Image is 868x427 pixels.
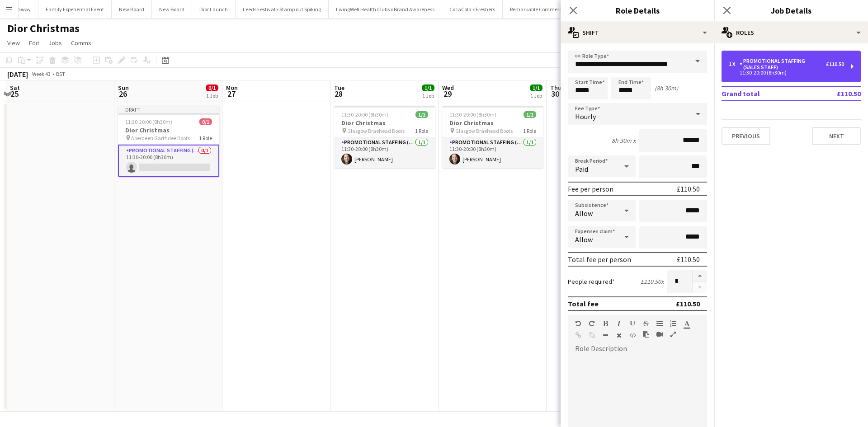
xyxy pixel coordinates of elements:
span: Paid [575,164,588,174]
span: 1/1 [415,111,428,118]
div: £110.50 [676,299,700,308]
button: Paste as plain text [643,331,649,338]
app-card-role: Promotional Staffing (Sales Staff)0/111:30-20:00 (8h30m) [118,145,219,177]
a: View [4,37,24,49]
h3: Dior Christmas [334,119,435,127]
button: Undo [575,320,581,327]
app-job-card: 11:30-20:00 (8h30m)1/1Dior Christmas Glasgow Braehead Boots1 RolePromotional Staffing (Sales Staf... [442,106,543,168]
span: Tue [334,84,344,92]
button: Previous [722,127,770,145]
button: Text Color [684,320,690,327]
h3: Job Details [714,5,868,16]
button: Fullscreen [670,331,676,338]
button: Unordered List [656,320,663,327]
span: Week 43 [30,70,52,77]
div: £110.50 [677,255,700,264]
div: Roles [714,22,868,43]
span: 28 [333,89,344,99]
span: Glasgow Braehead Boots [347,127,405,134]
div: 8h 30m x [612,136,636,145]
div: 1 x [729,61,740,67]
span: Sun [118,84,129,92]
button: Leeds Festival x Stamp out Spiking [236,0,329,18]
app-card-role: Promotional Staffing (Sales Staff)1/111:30-20:00 (8h30m)[PERSON_NAME] [334,137,435,168]
div: Fee per person [568,184,613,193]
span: 0/1 [206,84,218,91]
button: Remarkable Commerce x London ExCel [503,0,607,18]
div: £110.50 [826,61,844,67]
app-job-card: 11:30-20:00 (8h30m)1/1Dior Christmas Glasgow Braehead Boots1 RolePromotional Staffing (Sales Staf... [334,106,435,168]
span: 29 [441,89,454,99]
button: LivingWell Health Clubs x Brand Awareness [329,0,442,18]
span: Edit [29,39,39,47]
span: 11:30-20:00 (8h30m) [125,118,172,125]
div: 1 Job [206,92,218,99]
span: Allow [575,235,593,244]
div: BST [56,70,65,77]
div: Promotional Staffing (Sales Staff) [740,58,826,70]
td: Grand total [722,86,807,101]
span: Glasgow Braehead Boots [455,127,513,134]
a: Edit [25,37,43,49]
div: Total fee [568,299,599,308]
span: 27 [225,89,238,99]
button: New Board [152,0,192,18]
span: Thu [550,84,561,92]
span: 30 [549,89,561,99]
button: Insert video [656,331,663,338]
div: Draft [118,106,219,113]
span: Aberdeen Garthdee Boots [131,135,190,141]
span: 1/1 [524,111,536,118]
h3: Dior Christmas [118,126,219,134]
button: Redo [589,320,595,327]
span: 11:30-20:00 (8h30m) [341,111,388,118]
div: Total fee per person [568,255,631,264]
h1: Dior Christmas [7,22,80,35]
app-job-card: Draft11:30-20:00 (8h30m)0/1Dior Christmas Aberdeen Garthdee Boots1 RolePromotional Staffing (Sale... [118,106,219,177]
span: 26 [117,89,129,99]
div: (8h 30m) [655,84,678,92]
h3: Dior Christmas [442,119,543,127]
span: View [7,39,20,47]
span: Allow [575,209,593,218]
div: £110.50 [677,184,700,193]
td: £110.50 [807,86,861,101]
button: New Board [112,0,152,18]
h3: Role Details [561,5,714,16]
span: 11:30-20:00 (8h30m) [449,111,496,118]
a: Comms [67,37,95,49]
div: [DATE] [7,70,28,79]
span: 1 Role [415,127,428,134]
button: Strikethrough [643,320,649,327]
span: Sat [10,84,20,92]
span: Hourly [575,112,596,121]
div: 1 Job [422,92,434,99]
span: Wed [442,84,454,92]
button: Italic [616,320,622,327]
button: Bold [602,320,609,327]
span: 1 Role [199,135,212,141]
app-card-role: Promotional Staffing (Sales Staff)1/111:30-20:00 (8h30m)[PERSON_NAME] [442,137,543,168]
button: Dior Launch [192,0,236,18]
a: Jobs [45,37,66,49]
button: Clear Formatting [616,332,622,339]
span: 25 [9,89,20,99]
button: Increase [693,270,707,282]
button: Family Experiential Event [38,0,112,18]
span: 1 Role [523,127,536,134]
button: Ordered List [670,320,676,327]
span: Jobs [48,39,62,47]
button: Underline [629,320,636,327]
button: CocaCola x Freshers [442,0,503,18]
label: People required [568,277,615,286]
span: Comms [71,39,91,47]
div: 1 Job [530,92,542,99]
div: £110.50 x [641,277,664,286]
div: Shift [561,22,714,43]
span: 1/1 [422,84,434,91]
button: Horizontal Line [602,332,609,339]
span: 0/1 [199,118,212,125]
